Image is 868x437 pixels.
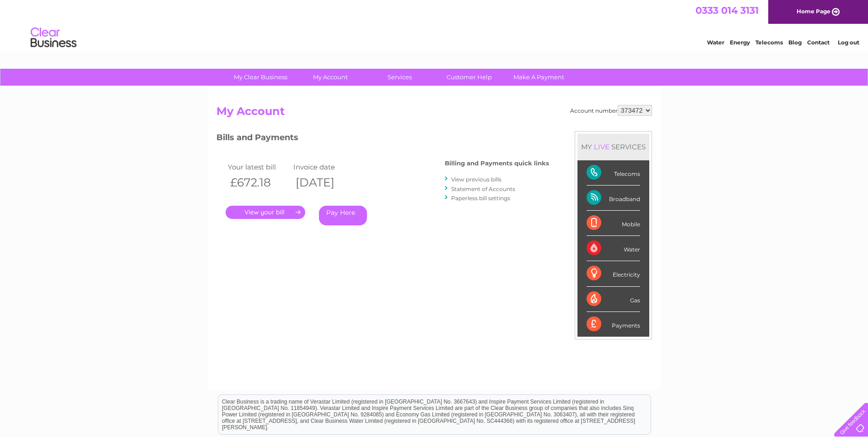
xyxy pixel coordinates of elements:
[30,24,77,52] img: logo.png
[319,206,367,225] a: Pay Here
[226,173,291,192] th: £672.18
[292,69,368,86] a: My Account
[592,142,611,151] div: LIVE
[216,105,652,122] h2: My Account
[223,69,298,86] a: My Clear Business
[291,161,357,173] td: Invoice date
[451,186,515,192] a: Statement of Accounts
[362,69,437,86] a: Services
[587,312,640,337] div: Payments
[451,176,501,183] a: View previous bills
[807,39,830,46] a: Contact
[587,160,640,186] div: Telecoms
[445,160,549,167] h4: Billing and Payments quick links
[587,236,640,261] div: Water
[587,211,640,236] div: Mobile
[226,206,305,219] a: .
[226,161,291,173] td: Your latest bill
[730,39,750,46] a: Energy
[838,39,859,46] a: Log out
[570,105,652,116] div: Account number
[587,261,640,286] div: Electricity
[577,134,649,160] div: MY SERVICES
[707,39,724,46] a: Water
[291,173,357,192] th: [DATE]
[218,5,651,44] div: Clear Business is a trading name of Verastar Limited (registered in [GEOGRAPHIC_DATA] No. 3667643...
[451,195,510,202] a: Paperless bill settings
[695,5,759,16] a: 0333 014 3131
[216,131,549,147] h3: Bills and Payments
[501,69,577,86] a: Make A Payment
[431,69,507,86] a: Customer Help
[587,287,640,312] div: Gas
[587,186,640,211] div: Broadband
[788,39,802,46] a: Blog
[755,39,783,46] a: Telecoms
